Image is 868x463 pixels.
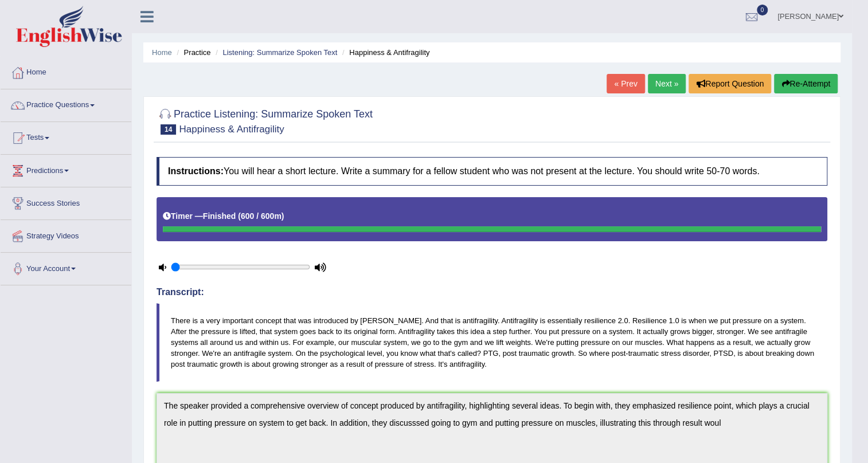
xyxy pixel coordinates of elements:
small: Happiness & Antifragility [179,124,284,135]
a: Listening: Summarize Spoken Text [222,48,337,57]
a: Your Account [1,253,131,281]
a: Predictions [1,155,131,183]
span: 0 [757,5,768,15]
a: Success Stories [1,187,131,216]
b: ( [238,211,241,221]
b: Finished [203,211,236,221]
a: Strategy Videos [1,220,131,249]
h2: Practice Listening: Summarize Spoken Text [157,106,373,135]
button: Report Question [689,74,771,93]
li: Practice [174,47,210,58]
b: Instructions: [168,166,224,176]
a: « Prev [607,74,644,93]
a: Practice Questions [1,89,131,118]
li: Happiness & Antifragility [339,47,429,58]
a: Tests [1,122,131,151]
b: 600 / 600m [241,211,281,221]
h4: Transcript: [157,287,827,297]
blockquote: There is a very important concept that was introduced by [PERSON_NAME]. And that is antifragility... [157,303,827,382]
a: Next » [648,74,686,93]
h5: Timer — [163,212,284,221]
button: Re-Attempt [774,74,838,93]
h4: You will hear a short lecture. Write a summary for a fellow student who was not present at the le... [157,157,827,186]
a: Home [152,48,172,57]
a: Home [1,57,131,85]
span: 14 [161,124,176,135]
b: ) [281,211,284,221]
